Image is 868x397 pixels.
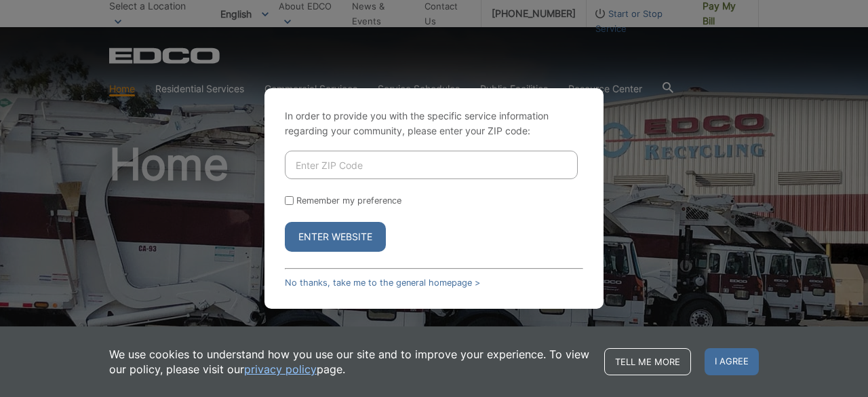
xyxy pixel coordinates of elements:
[285,278,480,288] a: No thanks, take me to the general homepage >
[109,347,591,377] p: We use cookies to understand how you use our site and to improve your experience. To view our pol...
[285,222,386,252] button: Enter Website
[296,195,401,206] label: Remember my preference
[285,151,578,179] input: Enter ZIP Code
[244,362,317,377] a: privacy policy
[705,348,759,375] span: I agree
[285,109,583,138] p: In order to provide you with the specific service information regarding your community, please en...
[604,348,691,375] a: Tell me more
